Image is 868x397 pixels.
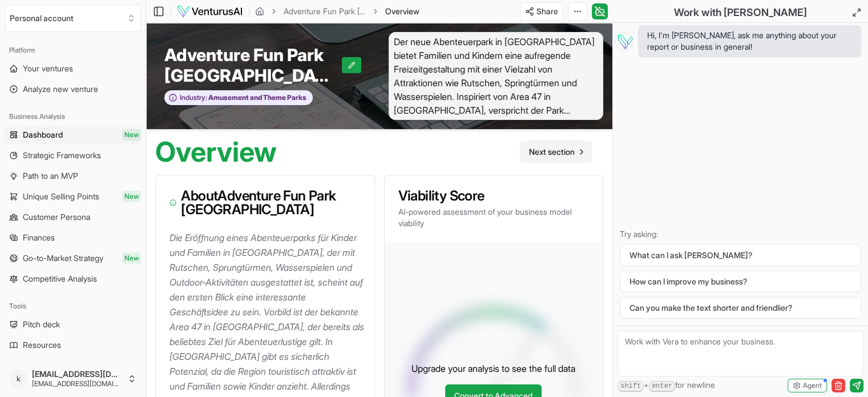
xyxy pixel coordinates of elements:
button: Share [520,2,563,21]
a: Pitch deck [5,315,141,334]
h3: About Adventure Fun Park [GEOGRAPHIC_DATA] [169,189,361,216]
span: + for newline [617,379,715,392]
button: Industry:Amusement and Theme Parks [164,90,313,106]
p: AI-powered assessment of your business model viability [398,206,590,229]
a: Path to an MVP [5,167,141,185]
a: Go to next page [520,141,592,163]
span: Next section [529,146,575,158]
span: Overview [385,6,419,17]
span: [EMAIL_ADDRESS][DOMAIN_NAME] [32,379,123,388]
a: Unique Selling PointsNew [5,187,141,206]
span: New [122,129,141,141]
span: Amusement and Theme Parks [207,93,306,102]
span: k [9,370,27,388]
button: Select an organization [5,5,141,32]
span: New [122,191,141,202]
span: Go-to-Market Strategy [23,252,103,264]
span: Pitch deck [23,319,60,330]
span: Customer Persona [23,211,90,223]
a: Competitive Analysis [5,270,141,288]
img: Vera [615,32,633,50]
span: Adventure Fun Park [GEOGRAPHIC_DATA] [164,45,342,86]
span: Share [536,6,558,17]
a: Analyze new venture [5,80,141,98]
kbd: shift [617,381,644,392]
span: [EMAIL_ADDRESS][DOMAIN_NAME] [32,369,123,379]
a: DashboardNew [5,126,141,144]
h3: Viability Score [398,189,590,203]
span: Finances [23,232,55,243]
button: Can you make the text shorter and friendlier? [620,297,861,319]
span: New [122,252,141,264]
a: Resources [5,336,141,354]
div: Platform [5,41,141,59]
button: Agent [788,379,827,392]
p: Try asking: [620,228,861,240]
h1: Overview [155,138,277,166]
span: Der neue Abenteuerpark in [GEOGRAPHIC_DATA] bietet Familien und Kindern eine aufregende Freizeitg... [389,32,604,120]
kbd: enter [649,381,675,392]
nav: pagination [520,141,592,163]
a: Strategic Frameworks [5,146,141,165]
div: Business Analysis [5,107,141,126]
span: Analyze new venture [23,83,98,95]
span: Strategic Frameworks [23,150,101,161]
span: Path to an MVP [23,170,78,182]
p: Upgrade your analysis to see the full data [411,362,575,375]
div: Tools [5,297,141,315]
span: Dashboard [23,129,63,141]
span: Unique Selling Points [23,191,99,202]
a: Your ventures [5,59,141,78]
a: Adventure Fun Park [GEOGRAPHIC_DATA] [284,6,366,17]
button: How can I improve my business? [620,271,861,292]
button: k[EMAIL_ADDRESS][DOMAIN_NAME][EMAIL_ADDRESS][DOMAIN_NAME] [5,365,141,392]
a: Finances [5,228,141,247]
span: Competitive Analysis [23,273,97,284]
span: Your ventures [23,63,73,74]
span: Industry: [180,93,207,102]
img: logo [176,5,243,18]
a: Go-to-Market StrategyNew [5,249,141,267]
a: Customer Persona [5,208,141,226]
button: What can I ask [PERSON_NAME]? [620,244,861,266]
h2: Work with [PERSON_NAME] [674,5,807,21]
nav: breadcrumb [255,6,419,17]
span: Hi, I'm [PERSON_NAME], ask me anything about your report or business in general! [647,30,852,53]
span: Agent [803,381,822,390]
span: Resources [23,339,61,351]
